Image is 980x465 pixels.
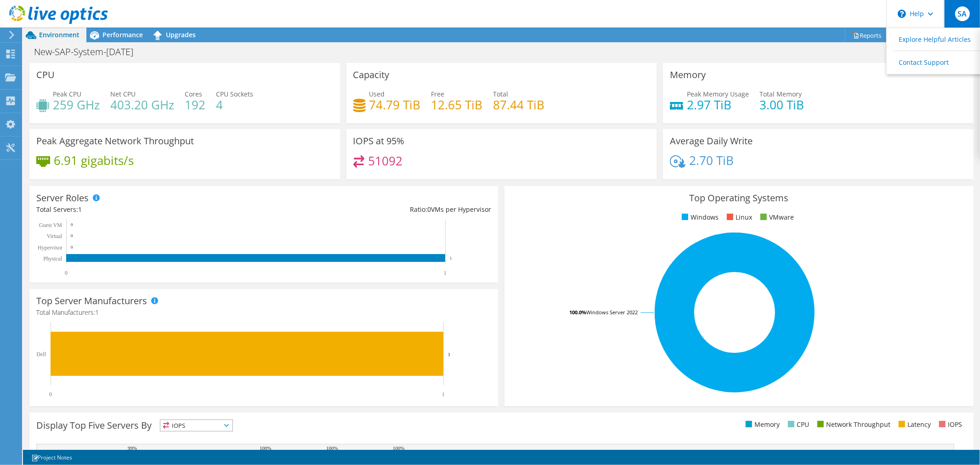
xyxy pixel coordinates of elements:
text: 100% [260,445,272,451]
li: VMware [758,212,794,222]
span: 1 [78,205,82,214]
text: 100% [326,445,338,451]
h4: 51092 [368,156,402,166]
tspan: Windows Server 2022 [586,309,638,316]
span: Net CPU [110,90,136,98]
div: Ratio: VMs per Hypervisor [264,204,491,215]
text: 1 [442,391,445,397]
span: Total [493,90,509,98]
span: Free [431,90,445,98]
text: 100% [393,445,405,451]
span: Peak CPU [53,90,81,98]
h4: 259 GHz [53,100,100,110]
li: CPU [786,420,809,430]
span: Used [369,90,385,98]
h4: 403.20 GHz [110,100,174,110]
span: IOPS [160,420,232,431]
h3: Average Daily Write [670,136,753,146]
text: 99% [128,445,137,451]
text: Virtual [47,233,62,239]
h3: Capacity [353,70,390,80]
text: 0 [71,245,73,250]
h3: IOPS at 95% [353,136,405,146]
h3: CPU [36,70,55,80]
span: Upgrades [166,30,196,39]
text: 0 [71,233,73,238]
text: 1 [444,270,447,276]
span: 0 [427,205,431,214]
text: 0 [65,270,68,276]
a: Reports [845,28,889,42]
text: 1 [450,256,452,261]
h3: Peak Aggregate Network Throughput [36,136,194,146]
li: Windows [680,212,719,222]
text: Hypervisor [38,244,62,251]
span: 1 [95,308,99,317]
h4: 6.91 gigabits/s [54,155,134,165]
text: Dell [36,351,46,357]
h1: New-SAP-System-[DATE] [30,47,147,57]
li: IOPS [937,420,962,430]
h4: 74.79 TiB [369,100,421,110]
text: 0 [71,222,73,227]
span: Environment [39,30,79,39]
h4: 2.70 TiB [689,155,734,165]
li: Network Throughput [815,420,890,430]
h3: Server Roles [36,193,89,203]
text: Physical [43,255,62,262]
span: SA [955,6,970,21]
h4: 2.97 TiB [687,100,749,110]
h4: 3.00 TiB [759,100,804,110]
li: Latency [896,420,931,430]
span: Total Memory [759,90,802,98]
h4: 87.44 TiB [493,100,545,110]
span: Performance [102,30,143,39]
span: CPU Sockets [216,90,253,98]
li: Linux [725,212,752,222]
svg: \n [898,10,906,18]
text: Guest VM [39,222,62,228]
text: 1 [448,352,451,357]
h4: 12.65 TiB [431,100,483,110]
a: Project Notes [25,452,79,463]
li: Memory [743,420,780,430]
h4: Total Manufacturers: [36,307,491,318]
div: Total Servers: [36,204,264,215]
h4: 192 [185,100,205,110]
tspan: 100.0% [569,309,586,316]
h3: Top Operating Systems [511,193,966,203]
h4: 4 [216,100,253,110]
h3: Top Server Manufacturers [36,296,147,306]
span: Cores [185,90,202,98]
span: Peak Memory Usage [687,90,749,98]
h3: Memory [670,70,706,80]
text: 0 [49,391,52,397]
